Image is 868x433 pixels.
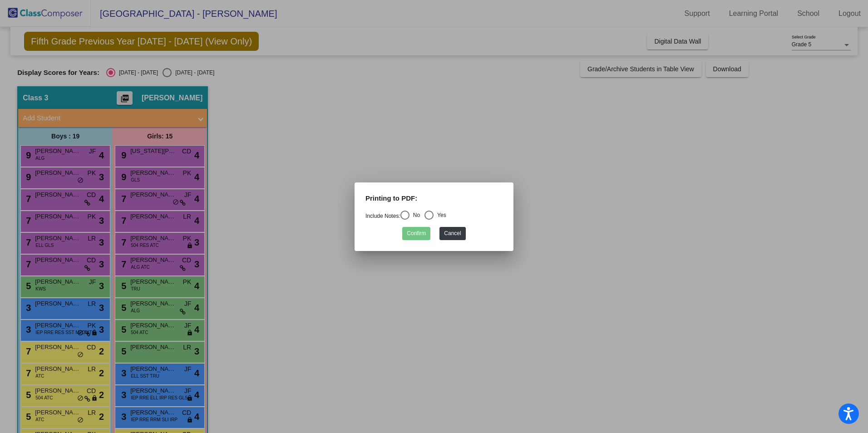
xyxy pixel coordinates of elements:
[365,193,417,204] label: Printing to PDF:
[439,226,465,240] button: Cancel
[365,212,446,219] mat-radio-group: Select an option
[434,211,446,219] div: Yes
[365,212,400,219] a: Include Notes:
[402,226,430,240] button: Confirm
[409,211,420,219] div: No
